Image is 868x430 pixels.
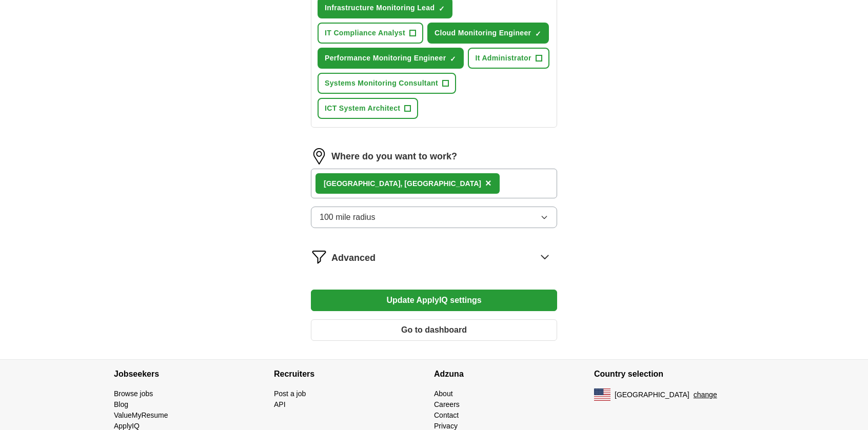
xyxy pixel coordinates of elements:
span: Advanced [331,251,376,265]
button: Performance Monitoring Engineer✓ [318,48,464,69]
span: 100 mile radius [320,211,376,223]
a: API [274,400,286,408]
button: Cloud Monitoring Engineer✓ [427,23,549,44]
a: ApplyIQ [114,422,140,430]
label: Where do you want to work? [331,150,457,163]
span: [GEOGRAPHIC_DATA] [615,390,689,400]
a: ValueMyResume [114,411,168,419]
span: Infrastructure Monitoring Lead [325,3,435,13]
span: Cloud Monitoring Engineer [435,28,531,38]
img: filter [311,249,327,265]
a: Blog [114,400,128,408]
button: ICT System Architect [318,98,418,119]
button: It Administrator [468,48,549,69]
h4: Country selection [594,360,754,388]
span: IT Compliance Analyst [325,28,405,38]
a: Contact [434,411,459,419]
a: About [434,390,453,398]
a: Privacy [434,422,458,430]
button: × [485,176,491,191]
span: ✓ [439,5,445,13]
span: Performance Monitoring Engineer [325,53,446,64]
button: 100 mile radius [311,207,557,228]
div: [GEOGRAPHIC_DATA], [GEOGRAPHIC_DATA] [324,178,481,189]
a: Browse jobs [114,390,153,398]
button: Update ApplyIQ settings [311,290,557,311]
button: Systems Monitoring Consultant [318,73,456,94]
a: Careers [434,400,460,408]
a: Post a job [274,390,306,398]
span: ✓ [535,30,541,38]
img: location.png [311,148,327,165]
button: IT Compliance Analyst [318,23,423,44]
span: × [485,177,491,189]
span: ✓ [450,55,456,63]
span: Systems Monitoring Consultant [325,78,438,89]
button: Go to dashboard [311,319,557,341]
img: US flag [594,388,610,401]
span: ICT System Architect [325,103,400,114]
button: change [694,390,717,400]
span: It Administrator [475,53,531,64]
